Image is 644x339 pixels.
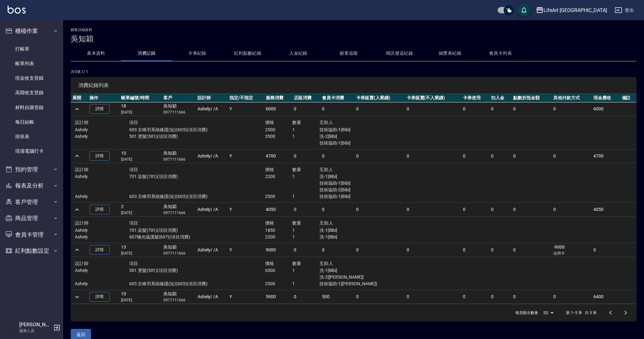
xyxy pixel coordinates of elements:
[3,161,61,178] button: 預約管理
[19,328,52,334] p: 服務人員
[121,250,160,256] p: [DATE]
[228,102,264,116] td: Y
[264,203,292,217] td: 4050
[320,94,355,102] th: 會員卡消費
[75,267,129,274] p: Ashely
[512,243,552,257] td: 0
[129,227,265,234] p: 701 染髮(701)(項目消費)
[489,102,512,116] td: 0
[320,149,355,163] td: 0
[553,250,590,256] p: 信用卡
[566,310,597,316] p: 第 1–5 筆 共 5 筆
[119,149,162,163] td: 10
[75,133,129,140] p: Ashely
[196,102,228,116] td: Ashely / /A
[461,102,489,116] td: 0
[461,243,489,257] td: 0
[461,149,489,163] td: 0
[612,4,636,16] button: 登出
[292,290,320,304] td: 0
[592,243,620,257] td: 0
[75,120,88,125] span: 設計師
[129,261,138,266] span: 項目
[3,226,61,243] button: 會員卡管理
[592,102,620,116] td: 6000
[163,157,194,162] p: 0977111666
[121,210,160,216] p: [DATE]
[292,94,320,102] th: 店販消費
[129,120,138,125] span: 項目
[405,243,461,257] td: 0
[620,94,636,102] th: 備註
[75,173,129,180] p: Ashely
[355,203,405,217] td: 0
[121,297,160,303] p: [DATE]
[172,46,222,61] button: 卡券紀錄
[71,28,636,32] h2: 顧客詳細資料
[89,151,110,161] a: 詳情
[3,210,61,226] button: 商品管理
[265,133,292,140] p: 3500
[228,290,264,304] td: Y
[121,46,172,61] button: 消費記錄
[265,234,292,240] p: 2200
[292,234,319,240] p: 1
[319,126,401,133] p: 技術協助-1[Bibi]
[3,115,61,129] a: 每日結帳
[425,46,475,61] button: 抽獎券紀錄
[8,6,26,14] img: Logo
[541,304,556,321] div: 50
[129,126,265,133] p: 603 京喚羽系統修護(短)(603)(項目消費)
[119,94,162,102] th: 帳單編號/時間
[3,56,61,71] a: 帳單列表
[119,290,162,304] td: 10
[163,210,194,216] p: 0977111666
[3,129,61,144] a: 排班表
[71,46,121,61] button: 基本資料
[319,227,401,234] p: 洗-1[Bibi]
[264,290,292,304] td: 5900
[162,102,196,116] td: 吳知穎
[75,234,129,240] p: Ashely
[75,193,129,200] p: Ashely
[320,290,355,304] td: 500
[292,267,319,274] p: 1
[405,203,461,217] td: 0
[512,149,552,163] td: 0
[129,173,265,180] p: 701 染髮(701)(項目消費)
[196,243,228,257] td: Ashely / /A
[3,23,61,39] button: 櫃檯作業
[518,4,530,16] button: save
[129,280,265,287] p: 603 京喚羽系統修護(短)(603)(項目消費)
[129,167,138,172] span: 項目
[163,250,194,256] p: 0977111666
[228,94,264,102] th: 指定/不指定
[319,261,333,266] span: 互助人
[592,149,620,163] td: 4700
[222,46,273,61] button: 紅利點數紀錄
[129,234,265,240] p: 607極光蘊護髮(607)(項目消費)
[75,261,88,266] span: 設計師
[265,167,274,172] span: 價格
[75,126,129,133] p: Ashely
[292,133,319,140] p: 1
[292,280,319,287] p: 1
[163,297,194,303] p: 0977111666
[489,94,512,102] th: 扣入金
[475,46,526,61] button: 會員卡列表
[552,290,592,304] td: 0
[89,245,110,255] a: 詳情
[196,149,228,163] td: Ashely / /A
[121,109,160,115] p: [DATE]
[355,243,405,257] td: 0
[533,4,610,17] button: LifeArt [GEOGRAPHIC_DATA]
[319,173,401,180] p: 洗-1[Bibi]
[265,227,292,234] p: 1850
[72,292,82,302] button: expand row
[292,203,320,217] td: 0
[292,220,301,225] span: 數量
[292,126,319,133] p: 1
[119,243,162,257] td: 13
[461,94,489,102] th: 卡券使用
[319,180,401,187] p: 技術協助-1[Bibi]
